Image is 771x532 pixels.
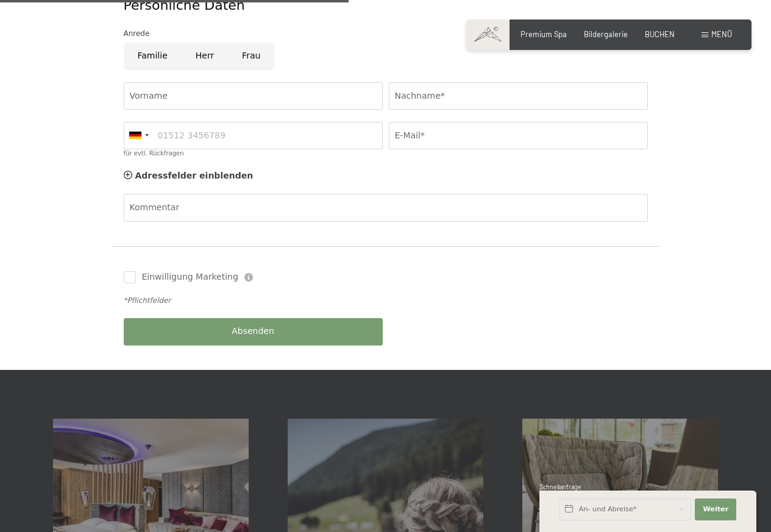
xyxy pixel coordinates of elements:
label: für evtl. Rückfragen [124,150,184,157]
span: Menü [711,29,732,39]
input: 01512 3456789 [124,122,383,149]
span: Absenden [232,325,274,338]
span: Adressfelder einblenden [135,171,254,180]
span: Schnellanfrage [539,483,581,491]
span: Weiter [703,505,728,514]
button: Absenden [124,318,383,346]
div: Germany (Deutschland): +49 [124,122,152,149]
button: Weiter [695,498,736,520]
div: *Pflichtfelder [124,296,648,306]
a: Premium Spa [521,29,567,39]
div: Anrede [124,27,648,40]
span: Einwilligung Marketing [142,271,238,283]
a: BUCHEN [645,29,675,39]
a: Bildergalerie [584,29,628,39]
